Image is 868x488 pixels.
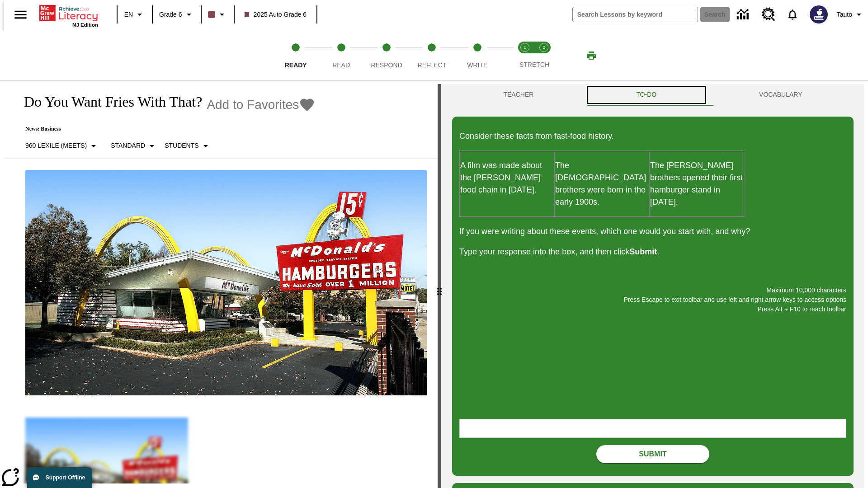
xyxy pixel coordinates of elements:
[459,246,846,258] p: Type your response into the box, and then click .
[459,295,846,305] p: Press Escape to exit toolbar and use left and right arrow keys to access options
[467,61,487,69] span: Write
[111,141,145,150] p: Standard
[27,467,92,488] button: Support Offline
[204,6,231,23] button: Class color is dark brown. Change class color
[438,84,441,488] div: Press Enter or Spacebar and then press right and left arrow keys to move the slider
[459,286,846,295] p: Maximum 10,000 characters
[207,97,315,113] button: Add to Favorites - Do You Want Fries With That?
[524,45,526,50] text: 1
[165,141,198,150] p: Students
[124,10,133,19] span: EN
[833,6,868,23] button: Profile/Settings
[756,2,781,27] a: Resource Center, Will open in new tab
[459,225,846,238] p: If you were writing about these events, which one would you start with, and why?
[460,160,554,196] p: A film was made about the [PERSON_NAME] food chain in [DATE].
[46,474,85,481] span: Support Offline
[156,6,198,23] button: Grade: Grade 6, Select a grade
[120,6,149,23] button: Language: EN, Select a language
[22,138,103,154] button: Select Lexile, 960 Lexile (Meets)
[4,84,438,483] div: reading
[629,247,657,256] strong: Submit
[159,10,182,19] span: Grade 6
[161,138,214,154] button: Select Student
[512,31,538,80] button: Stretch Read step 1 of 2
[25,170,427,396] img: One of the first McDonald's stores, with the iconic red sign and golden arches.
[72,22,98,28] span: NJ Edition
[810,5,828,23] img: Avatar
[459,305,846,314] p: Press Alt + F10 to reach toolbar
[596,445,709,463] button: Submit
[39,3,98,28] div: Home
[531,31,557,80] button: Stretch Respond step 2 of 2
[14,94,202,110] h1: Do You Want Fries With That?
[837,10,852,19] span: Tauto
[573,7,698,22] input: search field
[107,138,161,154] button: Scaffolds, Standard
[452,84,585,106] button: Teacher
[14,126,315,132] p: News: Business
[245,10,307,19] span: 2025 Auto Grade 6
[650,160,744,208] p: The [PERSON_NAME] brothers opened their first hamburger stand in [DATE].
[708,84,854,106] button: VOCABULARY
[542,45,545,50] text: 2
[585,84,708,106] button: TO-DO
[441,84,864,488] div: activity
[781,3,804,26] a: Notifications
[452,84,854,106] div: Instructional Panel Tabs
[285,61,307,69] span: Ready
[519,61,549,68] span: STRETCH
[207,98,299,112] span: Add to Favorites
[459,130,846,142] p: Consider these facts from fast-food history.
[360,31,413,80] button: Respond step 3 of 5
[406,31,458,80] button: Reflect step 4 of 5
[269,31,322,80] button: Ready step 1 of 5
[555,160,649,208] p: The [DEMOGRAPHIC_DATA] brothers were born in the early 1900s.
[4,7,132,15] body: Maximum 10,000 characters Press Escape to exit toolbar and use left and right arrow keys to acces...
[315,31,367,80] button: Read step 2 of 5
[7,1,34,28] button: Open side menu
[418,61,447,69] span: Reflect
[731,2,756,27] a: Data Center
[451,31,504,80] button: Write step 5 of 5
[804,3,833,26] button: Select a new avatar
[25,141,87,150] p: 960 Lexile (Meets)
[371,61,402,69] span: Respond
[332,61,350,69] span: Read
[577,47,606,64] button: Print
